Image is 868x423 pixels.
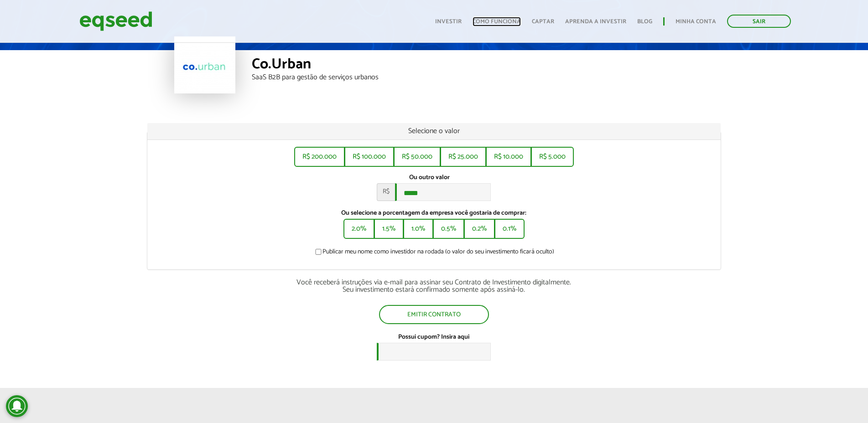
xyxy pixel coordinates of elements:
[379,305,489,324] button: Emitir contrato
[310,249,327,255] input: Publicar meu nome como investidor na rodada (o valor do seu investimento ficará oculto)
[408,125,460,137] span: Selecione o valor
[79,9,152,33] img: EqSeed
[154,210,714,217] label: Ou selecione a porcentagem da empresa você gostaria de comprar:
[486,147,531,167] button: R$ 10.000
[252,74,694,81] div: SaaS B2B para gestão de serviços urbanos
[464,219,495,239] button: 0.2%
[532,19,554,25] a: Captar
[409,175,450,181] label: Ou outro valor
[294,147,345,167] button: R$ 200.000
[676,19,716,25] a: Minha conta
[343,219,374,239] button: 2.0%
[374,219,404,239] button: 1.5%
[252,57,694,74] div: Co.Urban
[727,15,791,28] a: Sair
[531,147,574,167] button: R$ 5.000
[565,19,626,25] a: Aprenda a investir
[403,219,433,239] button: 1.0%
[147,279,721,294] div: Você receberá instruções via e-mail para assinar seu Contrato de Investimento digitalmente. Seu i...
[433,219,464,239] button: 0.5%
[313,249,554,258] label: Publicar meu nome como investidor na rodada (o valor do seu investimento ficará oculto)
[494,219,525,239] button: 0.1%
[394,147,441,167] button: R$ 50.000
[473,19,521,25] a: Como funciona
[377,183,395,201] span: R$
[435,19,462,25] a: Investir
[440,147,486,167] button: R$ 25.000
[398,334,469,340] label: Possui cupom? Insira aqui
[637,19,652,25] a: Blog
[344,147,394,167] button: R$ 100.000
